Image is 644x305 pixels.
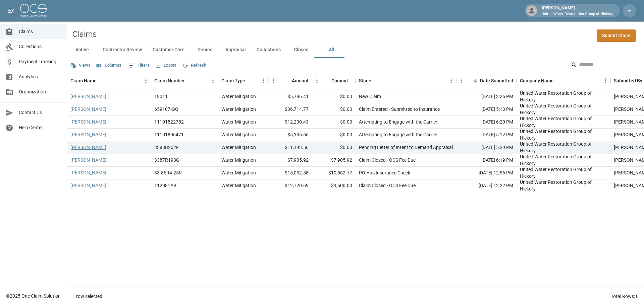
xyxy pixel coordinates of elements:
div: Company Name [520,71,554,90]
div: $7,905.92 [268,154,312,167]
div: 18011 [154,93,168,100]
div: Water Mitigation [221,131,256,138]
div: $10,562.77 [312,167,356,179]
div: Total Rows: 8 [611,293,639,300]
button: Sort [471,76,480,85]
button: Menu [268,76,278,86]
div: $0.00 [312,90,356,103]
button: Views [68,60,92,71]
div: 3387R193G [154,157,179,163]
p: United Water Restoration Group of Hickory [542,11,613,17]
div: Attempting to Engage with the Carrier [359,119,437,125]
div: 1 row selected [72,293,102,300]
button: Sort [282,76,292,85]
div: Attempting to Engage with the Carrier [359,131,437,138]
div: [DATE] 12:56 PM [456,167,517,179]
div: Water Mitigation [221,93,256,100]
div: Company Name [517,71,610,90]
div: 11101806471 [154,131,184,138]
div: Claim Number [151,71,218,90]
button: Menu [258,76,268,86]
div: 659107-GQ [154,106,178,112]
div: United Water Restoration Group of Hickory [520,128,607,141]
button: Contractor Review [97,42,147,58]
div: PO Has Insurance Check [359,169,410,176]
div: United Water Restoration Group of Hickory [520,179,607,192]
div: Claim Name [70,71,97,90]
a: [PERSON_NAME] [70,131,106,138]
div: 3388B202F [154,144,179,151]
button: Sort [185,76,194,85]
button: Sort [554,76,563,85]
div: Water Mitigation [221,144,256,151]
span: Organization [19,88,61,95]
div: 33-86R4-25R [154,169,182,176]
a: [PERSON_NAME] [70,119,106,125]
div: $9,500.00 [312,179,356,192]
div: $0.00 [312,129,356,141]
a: [PERSON_NAME] [70,106,106,112]
div: dynamic tabs [67,42,644,58]
a: [PERSON_NAME] [70,144,106,151]
button: Menu [141,76,151,86]
div: Claim Closed - OCS Fee Due [359,182,416,189]
a: [PERSON_NAME] [70,169,106,176]
button: Select columns [95,60,123,71]
button: Menu [446,76,456,86]
div: United Water Restoration Group of Hickory [520,90,607,103]
div: United Water Restoration Group of Hickory [520,102,607,116]
div: $0.00 [312,116,356,129]
div: 11101822782 [154,119,184,125]
div: Submitted By [614,71,642,90]
div: Claim Entered - Submitted to Insurance [359,106,440,112]
button: open drawer [4,4,17,17]
button: Collections [251,42,286,58]
div: $0.00 [312,141,356,154]
div: Claim Closed - OCS Fee Due [359,157,416,163]
div: © 2025 One Claim Solution [6,293,61,299]
div: [DATE] 5:13 PM [456,103,517,116]
div: $11,193.56 [268,141,312,154]
button: Refresh [180,60,208,71]
div: $36,714.77 [268,103,312,116]
div: Stage [356,71,456,90]
span: Collections [19,43,61,50]
div: Claim Type [221,71,245,90]
div: $12,200.43 [268,116,312,129]
button: Menu [208,76,218,86]
div: [DATE] 12:22 PM [456,179,517,192]
button: Export [154,60,178,71]
button: Closed [286,42,316,58]
button: Menu [456,76,466,86]
button: Appraisal [220,42,251,58]
a: Submit Claim [597,29,636,42]
div: Water Mitigation [221,157,256,163]
div: United Water Restoration Group of Hickory [520,166,607,179]
button: Sort [97,76,106,85]
div: [PERSON_NAME] [539,5,616,17]
div: New Claim [359,93,381,100]
div: Committed Amount [312,71,356,90]
div: $7,905.92 [312,154,356,167]
div: United Water Restoration Group of Hickory [520,141,607,154]
div: Pending Letter of Intent to Demand Appraisal [359,144,453,151]
div: Water Mitigation [221,182,256,189]
button: Sort [371,76,381,85]
div: Water Mitigation [221,169,256,176]
div: [DATE] 6:20 PM [456,116,517,129]
button: Denied [190,42,220,58]
div: $12,720.69 [268,179,312,192]
button: Active [67,42,97,58]
span: Contact Us [19,109,61,116]
div: Search [571,60,643,72]
button: Sort [322,76,331,85]
button: Menu [312,76,322,86]
span: Claims [19,28,61,35]
div: [DATE] 6:19 PM [456,154,517,167]
div: Water Mitigation [221,119,256,125]
h2: Claims [72,29,97,39]
div: Amount [268,71,312,90]
a: [PERSON_NAME] [70,93,106,100]
div: $5,786.41 [268,90,312,103]
div: Committed Amount [331,71,352,90]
